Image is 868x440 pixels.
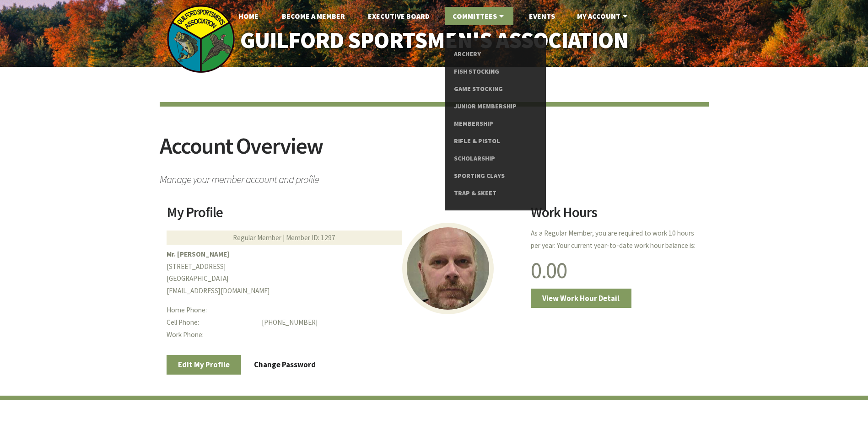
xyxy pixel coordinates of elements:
[243,355,328,374] a: Change Password
[167,205,520,226] h2: My Profile
[454,167,536,185] a: Sporting Clays
[454,98,536,115] a: Junior Membership
[445,7,513,25] a: Committees
[570,7,637,25] a: My Account
[454,63,536,80] a: Fish Stocking
[262,317,519,329] dd: [PHONE_NUMBER]
[167,231,402,245] div: Regular Member | Member ID: 1297
[454,133,536,150] a: Rifle & Pistol
[167,250,229,258] b: Mr. [PERSON_NAME]
[361,7,437,25] a: Executive Board
[454,185,536,202] a: Trap & Skeet
[167,329,255,341] dt: Work Phone
[160,169,709,185] span: Manage your member account and profile
[454,115,536,133] a: Membership
[221,21,647,60] a: Guilford Sportsmen's Association
[231,7,266,25] a: Home
[454,80,536,98] a: Game Stocking
[522,7,562,25] a: Events
[454,150,536,167] a: Scholarship
[167,317,255,329] dt: Cell Phone
[160,134,709,169] h2: Account Overview
[167,248,520,297] p: [STREET_ADDRESS] [GEOGRAPHIC_DATA] [EMAIL_ADDRESS][DOMAIN_NAME]
[531,259,701,282] h1: 0.00
[275,7,352,25] a: Become A Member
[167,355,242,374] a: Edit My Profile
[167,304,255,317] dt: Home Phone
[454,46,536,63] a: Archery
[531,227,701,252] p: As a Regular Member, you are required to work 10 hours per year. Your current year-to-date work h...
[531,289,631,308] a: View Work Hour Detail
[531,205,701,226] h2: Work Hours
[167,5,235,73] img: logo_sm.png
